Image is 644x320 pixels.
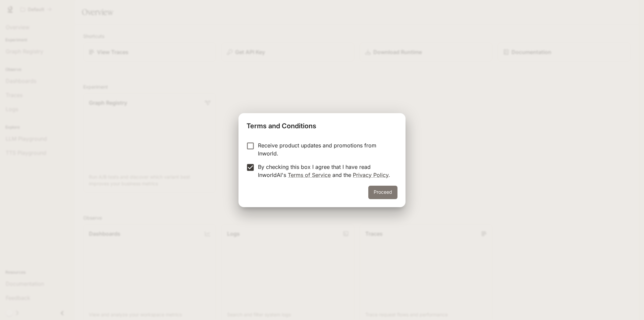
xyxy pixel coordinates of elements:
button: Proceed [368,186,397,199]
p: Receive product updates and promotions from Inworld. [258,141,392,157]
h2: Terms and Conditions [238,113,406,136]
a: Privacy Policy [353,172,388,178]
a: Terms of Service [288,172,331,178]
p: By checking this box I agree that I have read InworldAI's and the . [258,163,392,179]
